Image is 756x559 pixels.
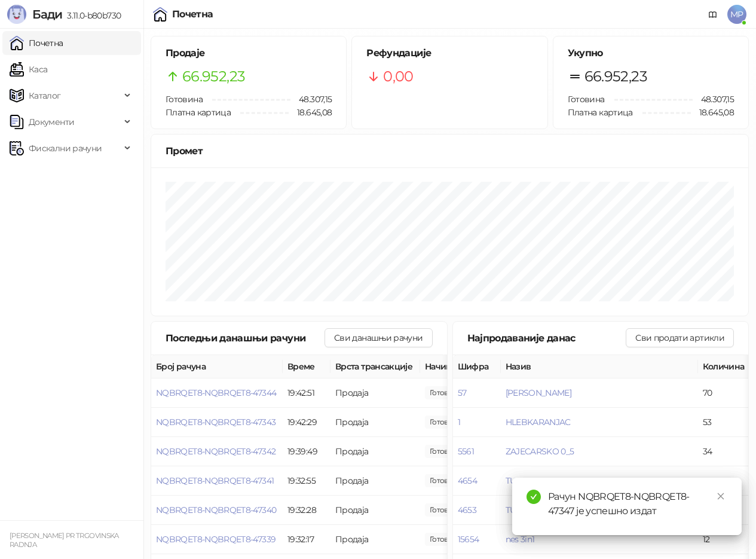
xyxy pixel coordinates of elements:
h5: Укупно [568,46,734,60]
button: ZAJECARSKO 0_5 [506,446,574,457]
button: [PERSON_NAME] [506,387,572,398]
div: Најпродаваније данас [467,331,626,346]
a: Документација [703,5,723,24]
span: 535,00 [425,416,466,429]
th: Врста трансакције [330,355,420,378]
button: NQBRQET8-NQBRQET8-47339 [156,534,276,545]
span: 66.952,23 [584,65,647,88]
div: Почетна [172,10,213,19]
td: 19:42:51 [283,378,330,408]
span: MP [727,5,746,24]
td: 19:32:28 [283,496,330,525]
span: 18.645,08 [691,106,734,119]
span: Бади [32,7,62,22]
button: HLEBKARANJAC [506,417,571,427]
img: Logo [7,5,26,24]
span: check-circle [527,490,541,504]
a: Close [714,490,727,503]
td: 19:42:29 [283,408,330,437]
div: Рачун NQBRQET8-NQBRQET8-47347 је успешно издат [548,490,727,518]
a: Каса [10,57,47,81]
button: 57 [458,387,467,398]
a: Почетна [10,31,63,55]
td: Продаја [330,525,420,554]
span: 48.307,15 [693,93,734,106]
button: 5561 [458,446,474,457]
span: Каталог [29,84,61,108]
th: Начини плаћања [420,355,540,378]
td: 34 [698,437,752,466]
span: Документи [29,110,74,134]
span: 48.307,15 [290,93,332,106]
span: 3.11.0-b80b730 [62,10,121,21]
span: 230,00 [425,474,466,487]
div: Последњи данашњи рачуни [166,331,325,346]
button: TUBORG [506,475,541,486]
button: NQBRQET8-NQBRQET8-47341 [156,475,274,486]
span: close [717,492,725,500]
td: Продаја [330,437,420,466]
td: 70 [698,378,752,408]
td: Продаја [330,378,420,408]
span: 0,00 [383,65,413,88]
span: 18.645,08 [289,106,332,119]
span: 100,00 [425,445,466,458]
h5: Рефундације [366,46,532,60]
td: 19:32:55 [283,466,330,496]
td: 16 [698,466,752,496]
td: Продаја [330,408,420,437]
td: Продаја [330,496,420,525]
span: 85,00 [425,533,466,546]
td: 19:32:17 [283,525,330,554]
button: NQBRQET8-NQBRQET8-47343 [156,417,276,427]
span: 66.952,23 [182,65,245,88]
td: 53 [698,408,752,437]
small: [PERSON_NAME] PR TRGOVINSKA RADNJA [10,531,119,549]
button: TUBORG [506,505,541,515]
span: Фискални рачуни [29,136,102,160]
span: 120,00 [425,503,466,517]
span: Платна картица [568,107,633,118]
span: 165,00 [425,386,466,399]
th: Време [283,355,330,378]
button: NQBRQET8-NQBRQET8-47340 [156,505,276,515]
h5: Продаје [166,46,332,60]
th: Количина [698,355,752,378]
td: Продаја [330,466,420,496]
button: 4653 [458,505,476,515]
button: Сви продати артикли [626,328,734,347]
button: NQBRQET8-NQBRQET8-47344 [156,387,276,398]
th: Шифра [453,355,501,378]
button: Сви данашњи рачуни [325,328,432,347]
button: 4654 [458,475,477,486]
button: 1 [458,417,460,427]
th: Број рачуна [151,355,283,378]
span: Платна картица [166,107,231,118]
button: nes 3in1 [506,534,535,545]
div: Промет [166,143,734,158]
span: Готовина [568,94,605,105]
td: 19:39:49 [283,437,330,466]
span: Готовина [166,94,203,105]
th: Назив [501,355,698,378]
button: 15654 [458,534,479,545]
button: NQBRQET8-NQBRQET8-47342 [156,446,276,457]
